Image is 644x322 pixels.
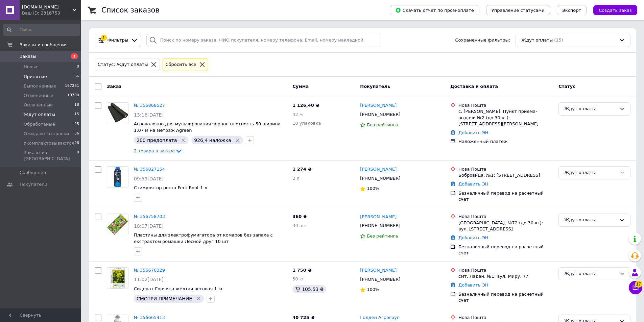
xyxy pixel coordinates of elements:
[107,102,128,124] a: Фото товару
[292,315,314,320] span: 40 725 ₴
[24,74,47,80] span: Принятые
[458,130,488,135] a: Добавить ЭН
[360,277,400,282] span: [PHONE_NUMBER]
[77,64,79,70] span: 0
[458,291,553,303] div: Безналичный перевод на расчетный счет
[395,7,474,13] span: Скачать отчет по пром-оплате
[492,8,545,13] span: Управление статусами
[134,214,165,219] a: № 356758703
[24,121,55,127] span: Обработаные
[292,268,311,273] span: 1 750 ₴
[292,84,309,89] span: Сумма
[134,223,164,229] span: 18:07[DATE]
[458,220,553,232] div: [GEOGRAPHIC_DATA], №72 (до 30 кг): вул. [STREET_ADDRESS]
[458,214,553,220] div: Нова Пошта
[564,169,617,176] div: Ждут оплаты
[71,53,78,59] span: 1
[367,233,398,239] span: Без рейтинга
[137,138,177,143] span: 200 предоплата
[360,166,397,173] a: [PERSON_NAME]
[24,140,74,146] span: Укомплектовываются
[20,181,47,188] span: Покупатели
[134,286,223,291] a: Сидерат Горчица жёлтая весовая 1 кг
[74,74,79,80] span: 66
[107,267,128,289] a: Фото товару
[292,121,321,126] span: 10 упаковка
[292,176,300,181] span: 2 л
[24,64,39,70] span: Новые
[455,37,510,44] span: Сохраненные фильтры:
[20,170,46,176] span: Сообщения
[486,5,550,15] button: Управление статусами
[635,281,642,288] span: 17
[458,102,553,108] div: Нова Пошта
[557,5,587,15] button: Экспорт
[24,112,55,118] span: Ждут оплаты
[24,131,69,137] span: Ожидают отправки
[107,214,128,235] img: Фото товару
[67,93,79,99] span: 19700
[134,277,164,282] span: 11:02[DATE]
[24,102,53,108] span: Оплаченные
[458,190,553,202] div: Безналичный перевод на расчетный счет
[65,83,79,89] span: 167281
[146,34,382,47] input: Поиск по номеру заказа, ФИО покупателя, номеру телефона, Email, номеру накладной
[458,139,553,145] div: Наложенный платеж
[196,296,201,301] svg: Удалить метку
[360,267,397,274] a: [PERSON_NAME]
[24,93,53,99] span: Отмененные
[360,102,397,109] a: [PERSON_NAME]
[390,5,479,15] button: Скачать отчет по пром-оплате
[24,83,56,89] span: Выполненные
[450,84,498,89] span: Доставка и оплата
[458,181,488,187] a: Добавить ЭН
[360,84,390,89] span: Покупатель
[181,138,186,143] svg: Удалить метку
[134,103,165,108] a: № 356868527
[458,166,553,172] div: Нова Пошта
[558,84,575,89] span: Статус
[3,24,80,36] input: Поиск
[74,140,79,146] span: 26
[134,121,281,133] a: Агроволокно для мульчирования черное плотность 50 ширина 1.07 м на метраж Agreen
[24,150,77,162] span: Заказы из [GEOGRAPHIC_DATA]
[137,296,192,301] span: СМОТРИ ПРИМЕЧАНИЕ
[235,138,240,143] svg: Удалить метку
[360,176,400,181] span: [PHONE_NUMBER]
[367,122,398,127] span: Без рейтинга
[107,167,128,188] img: Фото товару
[134,185,207,190] span: Стимулятор роста Ferti Root 1 л
[292,276,304,281] span: 50 кг
[360,112,400,117] span: [PHONE_NUMBER]
[564,105,617,113] div: Ждут оплаты
[554,38,563,43] span: (15)
[599,8,632,13] span: Создать заказ
[74,112,79,118] span: 15
[134,148,175,153] span: 2 товара в заказе
[134,232,273,244] a: Пластины для электрофумигатора от комаров без запаха с екстрактом ромашки Лесной друг 10 шт
[101,6,160,14] h1: Список заказов
[564,270,617,277] div: Ждут оплаты
[134,315,165,320] a: № 356665413
[134,167,165,172] a: № 356827154
[562,8,581,13] span: Экспорт
[22,4,73,10] span: Agroretail.com.ua
[101,35,107,41] div: 1
[164,61,198,68] div: Сбросить все
[107,214,128,235] a: Фото товару
[107,268,128,289] img: Фото товару
[360,223,400,228] span: [PHONE_NUMBER]
[458,235,488,240] a: Добавить ЭН
[367,186,379,191] span: 100%
[20,53,36,59] span: Заказы
[74,102,79,108] span: 18
[458,244,553,256] div: Безналичный перевод на расчетный счет
[458,172,553,178] div: Бобровица, №1: [STREET_ADDRESS]
[292,167,311,172] span: 1 274 ₴
[74,121,79,127] span: 25
[194,138,231,143] span: 926,4 наложка
[593,5,637,15] button: Создать заказ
